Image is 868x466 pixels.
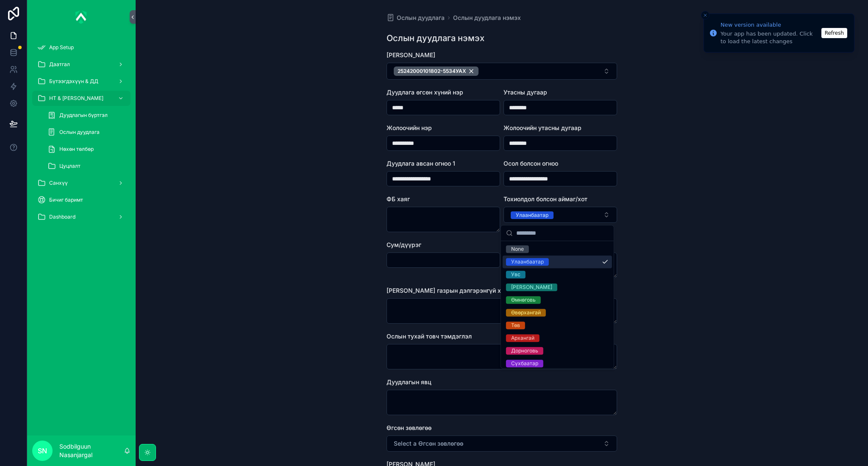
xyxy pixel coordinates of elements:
[387,14,445,22] a: Ослын дуудлага
[59,163,81,169] span: Цуцлалт
[32,175,131,191] a: Санхүү
[387,195,410,202] span: ФБ хаяг
[701,11,709,19] button: Close toast
[27,34,136,236] div: scrollable content
[32,192,131,208] a: Бичиг баримт
[59,112,108,119] span: Дуудлагын бүртгэл
[59,442,124,459] p: Sodbilguun Nasanjargal
[49,78,98,85] span: Бүтээгдэхүүн & ДД
[32,74,131,89] a: Бүтээгдэхүүн & ДД
[394,439,463,448] span: Select a Өгсөн зөвлөгөө
[38,446,47,456] span: SN
[59,129,100,136] span: Ослын дуудлага
[511,309,541,316] div: Өвөрхангай
[387,89,463,96] span: Дуудлага өгсөн хүний нэр
[511,258,544,266] div: Улаанбаатар
[511,271,520,278] div: Увс
[32,91,131,106] a: НТ & [PERSON_NAME]
[501,241,614,368] div: Suggestions
[42,158,131,174] a: Цуцлалт
[511,245,524,253] div: None
[32,40,131,55] a: App Setup
[394,67,479,76] button: Unselect 3140
[397,14,445,22] span: Ослын дуудлага
[511,347,538,355] div: Дорноговь
[49,44,74,51] span: App Setup
[49,197,83,203] span: Бичиг баримт
[387,124,432,131] span: Жолоочийн нэр
[387,241,421,248] span: Сум/дүүрэг
[821,28,847,38] button: Refresh
[387,287,510,294] span: [PERSON_NAME] газрын дэлгэрэнгүй хаяг
[453,14,521,22] a: Ослын дуудлага нэмэх
[387,160,455,167] span: Дуудлага авсан огноо 1
[75,10,87,24] img: App logo
[59,146,94,153] span: Нөхөн төлбөр
[42,141,131,157] a: Нөхөн төлбөр
[387,63,617,80] button: Select Button
[511,322,520,329] div: Төв
[49,214,75,220] span: Dashboard
[504,207,617,223] button: Select Button
[511,360,538,367] div: Сүхбаатар
[387,51,435,58] span: [PERSON_NAME]
[504,124,581,131] span: Жолоочийн утасны дугаар
[387,333,472,340] span: Ослын тухай товч тэмдэглэл
[32,209,131,225] a: Dashboard
[398,68,466,75] span: 25242000101802-5534УАХ
[42,108,131,123] a: Дуудлагын бүртгэл
[32,57,131,72] a: Даатгал
[387,424,431,431] span: Өгсөн зөвлөгөө
[49,95,103,102] span: НТ & [PERSON_NAME]
[387,32,484,44] h1: Ослын дуудлага нэмэх
[721,30,819,45] div: Your app has been updated. Click to load the latest changes
[511,296,536,304] div: Өмнөговь
[516,211,548,219] div: Улаанбаатар
[387,435,617,452] button: Select Button
[504,160,558,167] span: Осол болсон огноо
[504,195,587,202] span: Тохиолдол болсон аймаг/хот
[42,125,131,140] a: Ослын дуудлага
[721,21,819,29] div: New version available
[387,378,431,386] span: Дуудлагын явц
[49,61,70,68] span: Даатгал
[511,334,534,342] div: Архангай
[49,180,68,186] span: Санхүү
[511,283,552,291] div: [PERSON_NAME]
[504,89,547,96] span: Утасны дугаар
